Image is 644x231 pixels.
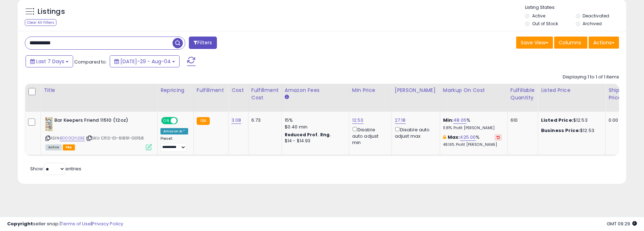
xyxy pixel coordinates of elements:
[26,55,73,67] button: Last 7 Days
[443,117,502,130] div: %
[231,117,241,124] a: 3.08
[352,117,364,124] a: 12.53
[608,87,623,101] div: Ship Price
[395,87,437,94] div: [PERSON_NAME]
[532,21,558,27] label: Out of Stock
[563,74,619,81] div: Displaying 1 to 1 of 1 items
[532,13,545,19] label: Active
[607,220,637,227] span: 2025-08-12 09:29 GMT
[86,135,144,141] span: | SKU: C1112-ID-61891-G0158
[25,19,56,26] div: Clear All Filters
[453,117,466,124] a: 48.05
[285,132,331,138] b: Reduced Prof. Rng.
[61,220,91,227] a: Terms of Use
[54,117,141,126] b: Bar Keepers Friend 11510 (12oz)
[440,84,507,112] th: The percentage added to the cost of goods (COGS) that forms the calculator for Min & Max prices.
[443,134,502,147] div: %
[511,87,535,101] div: Fulfillable Quantity
[583,21,602,27] label: Archived
[285,117,344,123] div: 15%
[7,221,123,227] div: seller snap | |
[92,220,123,227] a: Privacy Policy
[443,126,502,131] p: 11.81% Profit [PERSON_NAME]
[160,87,191,94] div: Repricing
[197,87,225,94] div: Fulfillment
[36,58,64,65] span: Last 7 Days
[443,142,502,147] p: 48.16% Profit [PERSON_NAME]
[525,4,626,11] p: Listing States:
[352,126,386,146] div: Disable auto adjust min
[177,118,188,124] span: OFF
[511,117,533,123] div: 610
[45,144,62,150] span: All listings currently available for purchase on Amazon
[197,117,210,125] small: FBA
[38,7,65,17] h5: Listings
[559,39,581,46] span: Columns
[162,118,171,124] span: ON
[352,87,389,94] div: Min Price
[395,126,435,139] div: Disable auto adjust max
[285,94,289,100] small: Amazon Fees.
[608,117,620,123] div: 0.00
[74,59,107,65] span: Compared to:
[7,220,33,227] strong: Copyright
[30,165,81,172] span: Show: entries
[189,37,217,49] button: Filters
[448,134,460,141] b: Max:
[554,37,588,49] button: Columns
[285,87,346,94] div: Amazon Fees
[63,144,75,150] span: FBA
[589,37,619,49] button: Actions
[160,136,188,152] div: Preset:
[285,138,344,144] div: $14 - $14.93
[541,117,573,123] b: Listed Price:
[60,135,85,141] a: B000QYLEBE
[583,13,610,19] label: Deactivated
[541,127,600,134] div: $12.53
[110,55,180,67] button: [DATE]-29 - Aug-04
[541,127,580,134] b: Business Price:
[443,117,454,123] b: Min:
[395,117,406,124] a: 27.18
[120,58,171,65] span: [DATE]-29 - Aug-04
[251,117,276,123] div: 6.73
[541,117,600,123] div: $12.53
[285,124,344,130] div: $0.40 min
[160,128,188,134] div: Amazon AI *
[541,87,602,94] div: Listed Price
[251,87,279,101] div: Fulfillment Cost
[45,117,53,131] img: 512R2t6q59L._SL40_.jpg
[44,87,154,94] div: Title
[231,87,245,94] div: Cost
[460,134,476,141] a: 425.00
[45,117,152,149] div: ASIN:
[443,87,504,94] div: Markup on Cost
[516,37,553,49] button: Save View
